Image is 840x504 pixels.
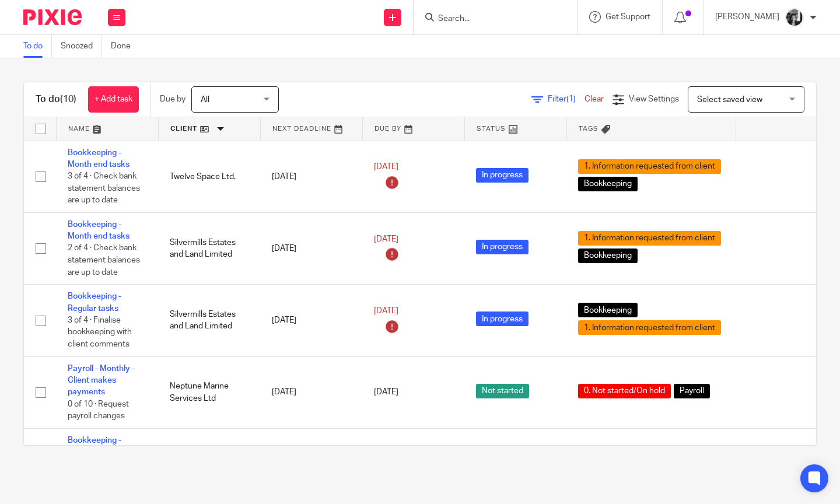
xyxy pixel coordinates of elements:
[578,231,721,246] span: 1. Information requested from client
[548,95,584,103] span: Filter
[476,311,528,326] span: In progress
[68,316,132,348] span: 3 of 4 · Finalise bookkeeping with client comments
[578,384,671,398] span: 0. Not started/On hold
[68,220,129,240] a: Bookkeeping - Month end tasks
[715,11,779,23] p: [PERSON_NAME]
[260,356,362,428] td: [DATE]
[578,320,721,335] span: 1. Information requested from client
[566,95,576,103] span: (1)
[23,35,52,58] a: To do
[158,212,260,284] td: Silvermills Estates and Land Limited
[260,285,362,356] td: [DATE]
[374,163,398,171] span: [DATE]
[374,307,398,315] span: [DATE]
[36,93,76,106] h1: To do
[579,125,598,132] span: Tags
[605,13,650,21] span: Get Support
[60,94,76,104] span: (10)
[68,436,129,456] a: Bookkeeping - Month end tasks
[584,95,604,103] a: Clear
[476,168,528,183] span: In progress
[160,93,185,105] p: Due by
[437,14,542,24] input: Search
[61,35,102,58] a: Snoozed
[476,384,529,398] span: Not started
[68,400,129,421] span: 0 of 10 · Request payroll changes
[158,141,260,212] td: Twelve Space Ltd.
[201,96,209,104] span: All
[111,35,139,58] a: Done
[68,292,121,312] a: Bookkeeping - Regular tasks
[674,384,710,398] span: Payroll
[68,365,135,397] a: Payroll - Monthly - Client makes payments
[697,96,762,104] span: Select saved view
[68,172,140,204] span: 3 of 4 · Check bank statement balances are up to date
[578,159,721,174] span: 1. Information requested from client
[629,95,679,103] span: View Settings
[785,8,804,27] img: IMG_7103.jpg
[260,141,362,212] td: [DATE]
[476,240,528,254] span: In progress
[260,212,362,284] td: [DATE]
[374,235,398,243] span: [DATE]
[578,303,638,317] span: Bookkeeping
[578,249,638,263] span: Bookkeeping
[68,149,129,169] a: Bookkeeping - Month end tasks
[23,9,82,25] img: Pixie
[158,285,260,356] td: Silvermills Estates and Land Limited
[374,388,398,397] span: [DATE]
[260,428,362,500] td: [DATE]
[578,177,638,191] span: Bookkeeping
[68,244,140,276] span: 2 of 4 · Check bank statement balances are up to date
[88,86,139,113] a: + Add task
[158,356,260,428] td: Neptune Marine Services Ltd
[158,428,260,500] td: Neptune Marine Services Ltd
